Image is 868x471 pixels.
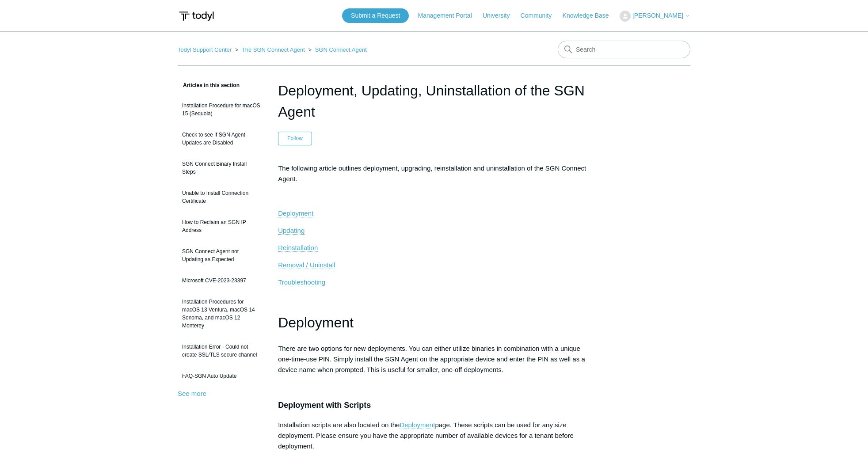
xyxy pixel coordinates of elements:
[563,11,618,20] a: Knowledge Base
[278,421,574,450] span: page. These scripts can be used for any size deployment. Please ensure you have the appropriate n...
[278,80,590,122] h1: Deployment, Updating, Uninstallation of the SGN Agent
[178,126,265,151] a: Check to see if SGN Agent Updates are Disabled
[400,421,435,429] a: Deployment
[521,11,561,20] a: Community
[278,227,305,234] span: Updating
[278,227,305,235] a: Updating
[178,338,265,363] a: Installation Error - Could not create SSL/TLS secure channel
[178,293,265,334] a: Installation Procedures for macOS 13 Ventura, macOS 14 Sonoma, and macOS 12 Monterey
[178,46,232,53] a: Todyl Support Center
[558,41,690,58] input: Search
[278,401,371,410] span: Deployment with Scripts
[178,185,265,209] a: Unable to Install Connection Certificate
[306,46,366,53] li: SGN Connect Agent
[278,278,325,286] span: Troubleshooting
[418,11,481,20] a: Management Portal
[632,12,683,19] span: [PERSON_NAME]
[278,345,585,373] span: There are two options for new deployments. You can either utilize binaries in combination with a ...
[178,82,240,88] span: Articles in this section
[178,214,265,239] a: How to Reclaim an SGN IP Address
[483,11,518,20] a: University
[233,46,307,53] li: The SGN Connect Agent
[178,368,265,384] a: FAQ-SGN Auto Update
[178,272,265,289] a: Microsoft CVE-2023-23397
[278,132,312,145] button: Follow Article
[278,315,354,330] span: Deployment
[278,164,586,182] span: The following article outlines deployment, upgrading, reinstallation and uninstallation of the SG...
[178,156,265,180] a: SGN Connect Binary Install Steps
[620,11,690,22] button: [PERSON_NAME]
[178,97,265,122] a: Installation Procedure for macOS 15 (Sequoia)
[278,261,335,269] span: Removal / Uninstall
[242,46,305,53] a: The SGN Connect Agent
[342,8,409,23] a: Submit a Request
[278,278,325,286] a: Troubleshooting
[178,8,215,24] img: Todyl Support Center Help Center home page
[178,243,265,268] a: SGN Connect Agent not Updating as Expected
[315,46,367,53] a: SGN Connect Agent
[178,390,206,397] a: See more
[278,244,318,252] a: Reinstallation
[278,421,400,429] span: Installation scripts are also located on the
[278,209,313,217] a: Deployment
[278,261,335,269] a: Removal / Uninstall
[278,209,313,217] span: Deployment
[178,46,233,53] li: Todyl Support Center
